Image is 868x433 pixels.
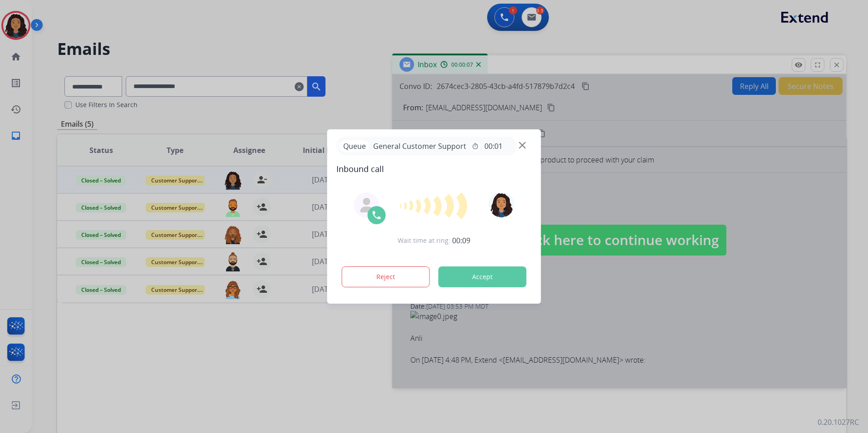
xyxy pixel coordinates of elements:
[439,266,527,287] button: Accept
[336,162,532,175] span: Inbound call
[340,140,370,152] p: Queue
[818,417,859,428] p: 0.20.1027RC
[398,236,450,245] span: Wait time at ring:
[519,142,526,149] img: close-button
[371,210,382,221] img: call-icon
[452,235,470,246] span: 00:09
[472,143,479,150] mat-icon: timer
[488,192,514,217] img: avatar
[360,198,374,212] img: agent-avatar
[342,266,430,287] button: Reject
[484,141,503,152] span: 00:01
[370,141,470,152] span: General Customer Support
